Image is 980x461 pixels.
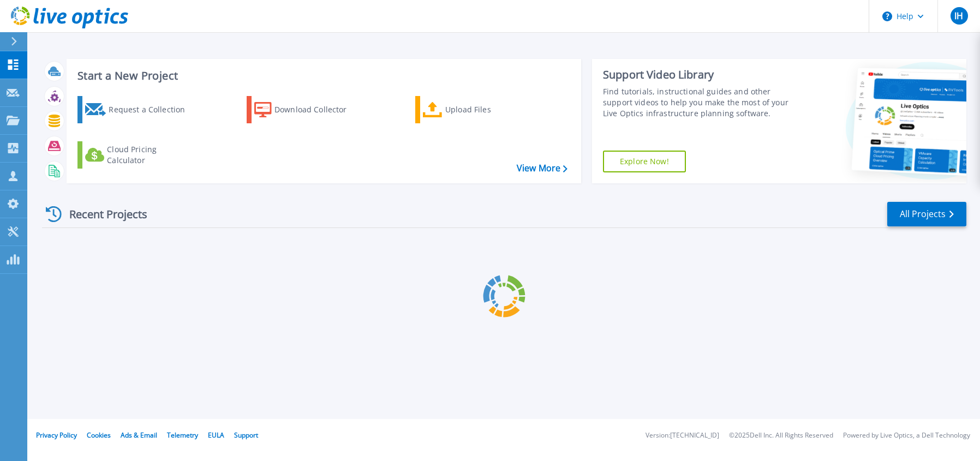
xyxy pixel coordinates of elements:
a: Download Collector [247,96,368,123]
a: Explore Now! [603,151,686,172]
li: Powered by Live Optics, a Dell Technology [843,432,970,439]
div: Download Collector [274,99,362,121]
div: Recent Projects [42,201,162,227]
a: EULA [208,430,224,440]
a: All Projects [887,202,966,226]
li: Version: [TECHNICAL_ID] [646,432,719,439]
a: Telemetry [167,430,198,440]
a: Cookies [87,430,111,440]
div: Upload Files [445,99,533,121]
a: Cloud Pricing Calculator [77,141,199,169]
a: Upload Files [415,96,537,123]
div: Request a Collection [109,99,196,121]
a: Ads & Email [121,430,157,440]
div: Support Video Library [603,68,793,82]
div: Find tutorials, instructional guides and other support videos to help you make the most of your L... [603,86,793,119]
li: © 2025 Dell Inc. All Rights Reserved [729,432,833,439]
a: Privacy Policy [36,430,77,440]
span: IH [954,11,963,20]
a: Support [234,430,258,440]
a: View More [517,163,567,173]
div: Cloud Pricing Calculator [107,144,194,166]
h3: Start a New Project [77,70,567,82]
a: Request a Collection [77,96,199,123]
